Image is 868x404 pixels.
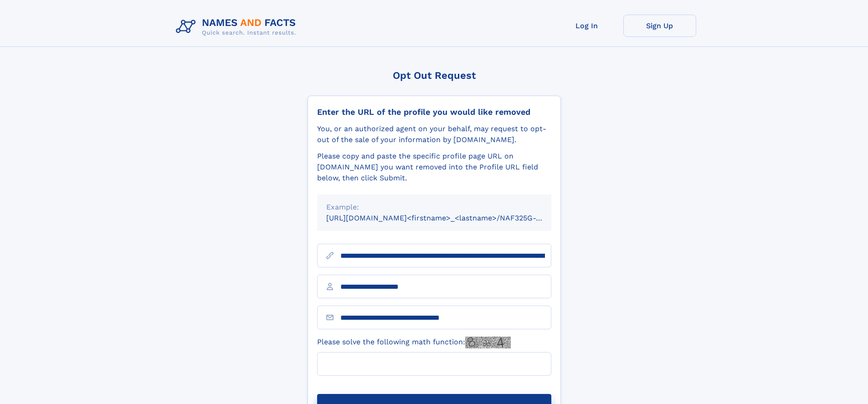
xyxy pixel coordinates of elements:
a: Log In [550,15,623,37]
div: Enter the URL of the profile you would like removed [317,107,551,117]
img: Logo Names and Facts [172,15,303,39]
small: [URL][DOMAIN_NAME]<firstname>_<lastname>/NAF325G-xxxxxxxx [326,214,569,222]
div: Example: [326,202,542,213]
a: Sign Up [623,15,696,37]
div: You, or an authorized agent on your behalf, may request to opt-out of the sale of your informatio... [317,123,551,145]
div: Please copy and paste the specific profile page URL on [DOMAIN_NAME] you want removed into the Pr... [317,151,551,184]
div: Opt Out Request [308,70,561,81]
label: Please solve the following math function: [317,337,511,348]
